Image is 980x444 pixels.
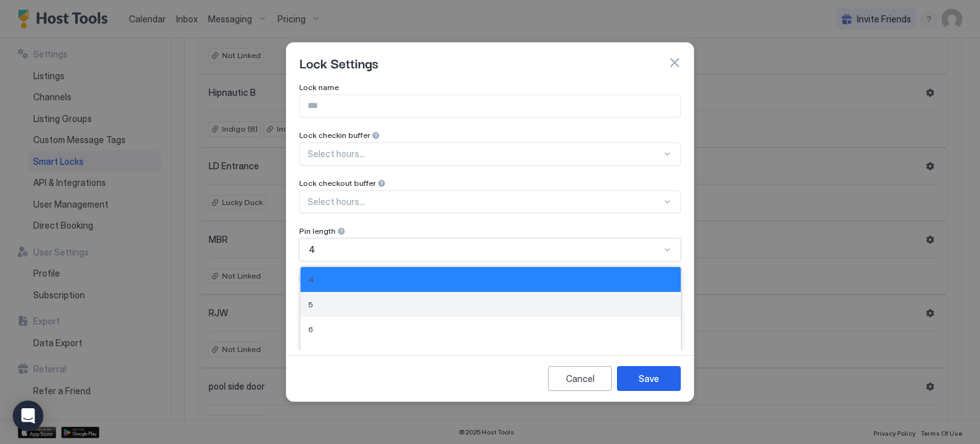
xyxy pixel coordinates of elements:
[299,53,378,72] span: Lock Settings
[548,366,612,391] button: Cancel
[299,130,370,140] span: Lock checkin buffer
[299,274,332,284] span: Linked to
[308,275,314,284] span: 4
[617,366,681,391] button: Save
[308,325,313,334] span: 6
[299,226,336,236] span: Pin length
[308,349,313,359] span: 7
[300,95,680,117] input: Input Field
[299,82,339,92] span: Lock name
[299,178,376,188] span: Lock checkout buffer
[309,244,315,256] span: 4
[13,401,43,431] div: Open Intercom Messenger
[566,372,595,385] div: Cancel
[639,372,659,385] div: Save
[308,300,313,309] span: 5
